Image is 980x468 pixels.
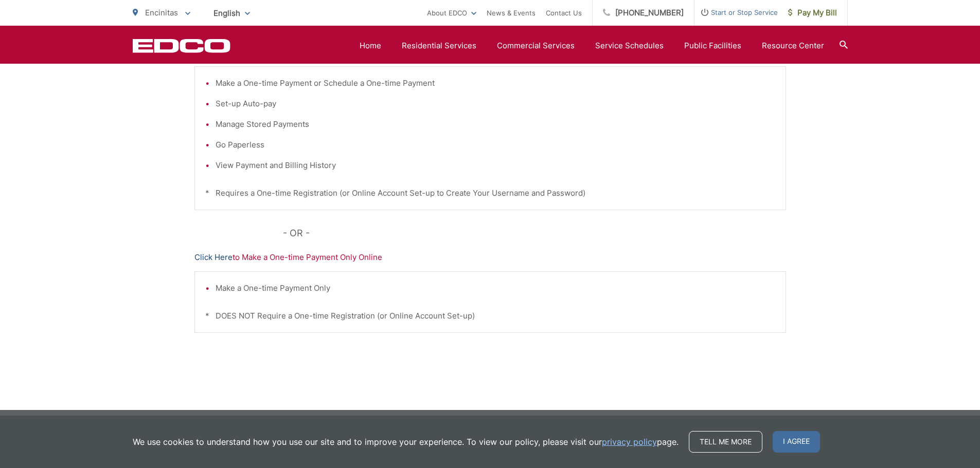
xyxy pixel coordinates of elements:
[427,7,476,19] a: About EDCO
[216,77,775,89] li: Make a One-time Payment or Schedule a One-time Payment
[360,40,381,52] a: Home
[216,118,775,130] li: Manage Stored Payments
[205,310,775,322] p: * DOES NOT Require a One-time Registration (or Online Account Set-up)
[773,431,820,453] span: I agree
[216,98,775,110] li: Set-up Auto-pay
[497,40,575,52] a: Commercial Services
[602,436,657,448] a: privacy policy
[595,40,664,52] a: Service Schedules
[788,7,837,19] span: Pay My Bill
[145,8,178,17] span: Encinitas
[402,40,476,52] a: Residential Services
[133,39,230,53] a: EDCD logo. Return to the homepage.
[205,187,775,199] p: * Requires a One-time Registration (or Online Account Set-up to Create Your Username and Password)
[216,159,775,172] li: View Payment and Billing History
[546,7,582,19] a: Contact Us
[762,40,824,52] a: Resource Center
[689,431,762,453] a: Tell me more
[216,282,775,294] li: Make a One-time Payment Only
[133,436,679,448] p: We use cookies to understand how you use our site and to improve your experience. To view our pol...
[194,251,786,264] p: to Make a One-time Payment Only Online
[283,226,786,241] p: - OR -
[206,4,258,22] span: English
[487,7,536,19] a: News & Events
[216,139,775,151] li: Go Paperless
[684,40,741,52] a: Public Facilities
[194,251,233,264] a: Click Here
